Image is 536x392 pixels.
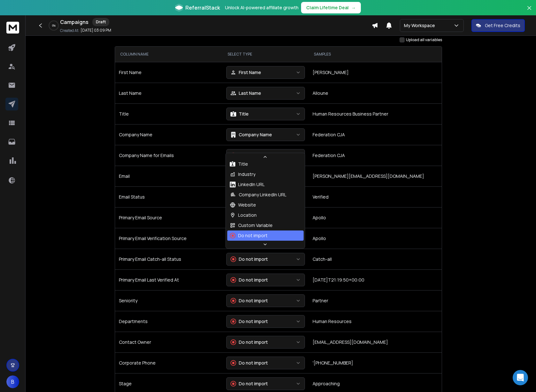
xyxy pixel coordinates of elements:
td: Departments [115,311,222,332]
label: Upload all variables [406,37,442,42]
span: ReferralStack [185,4,220,11]
td: Last Name [115,83,222,103]
button: Claim Lifetime Deal [301,2,361,13]
td: '[PHONE_NUMBER] [309,352,442,373]
p: My Workspace [404,22,438,29]
span: → [351,4,356,11]
span: B [6,375,19,388]
div: Do not import [230,232,268,239]
div: Do not import [230,298,268,304]
td: Contact Owner [115,332,222,352]
p: Unlock AI-powered affiliate growth [225,4,299,11]
td: Title [115,103,222,124]
td: First Name [115,62,222,83]
div: LinkedIn URL [230,181,265,188]
td: Apollo [309,228,442,249]
div: Company Name [230,132,272,138]
div: First Name [230,69,261,76]
div: Do not import [230,360,268,366]
div: Draft [92,18,109,26]
td: Catch-all [309,249,442,269]
td: Verified [309,186,442,207]
td: Human Resources Business Partner [309,103,442,124]
td: Alloune [309,83,442,103]
td: Primary Email Source [115,207,222,228]
button: Close banner [525,4,533,19]
td: [PERSON_NAME][EMAIL_ADDRESS][DOMAIN_NAME] [309,166,442,186]
div: Last Name [230,90,261,96]
td: Corporate Phone [115,352,222,373]
th: SAMPLES [309,47,442,62]
div: Do not import [230,256,268,262]
td: [PERSON_NAME] [309,62,442,83]
div: Location [230,212,257,218]
td: Primary Email Catch-all Status [115,249,222,269]
td: Company Name for Emails [115,145,222,166]
div: Do not import [230,277,268,283]
td: Primary Email Last Verified At [115,269,222,290]
div: Do not import [230,381,268,387]
div: Open Intercom Messenger [513,370,528,385]
div: Custom Variable [230,222,273,229]
td: [DATE]T21:19:50+00:00 [309,269,442,290]
td: [EMAIL_ADDRESS][DOMAIN_NAME] [309,332,442,352]
div: Website [230,202,256,208]
th: COLUMN NAME [115,47,222,62]
div: Company LinkedIn URL [230,192,286,198]
td: Human Resources [309,311,442,332]
td: Email Status [115,186,222,207]
td: Company Name [115,124,222,145]
td: Partner [309,290,442,311]
td: Federation CJA [309,124,442,145]
td: Apollo [309,207,442,228]
div: Industry [230,171,255,177]
th: SELECT TYPE [222,47,309,62]
div: Do not import [230,339,268,345]
p: [DATE] 03:09 PM [81,28,111,33]
div: Title [230,161,248,167]
td: Federation CJA [309,145,442,166]
div: Title [230,111,249,117]
div: Do not import [230,318,268,325]
td: Seniority [115,290,222,311]
td: Primary Email Verification Source [115,228,222,249]
h1: Campaigns [60,18,89,26]
td: Email [115,166,222,186]
p: Created At: [60,28,79,33]
p: 0 % [52,24,56,27]
p: Get Free Credits [485,22,520,29]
